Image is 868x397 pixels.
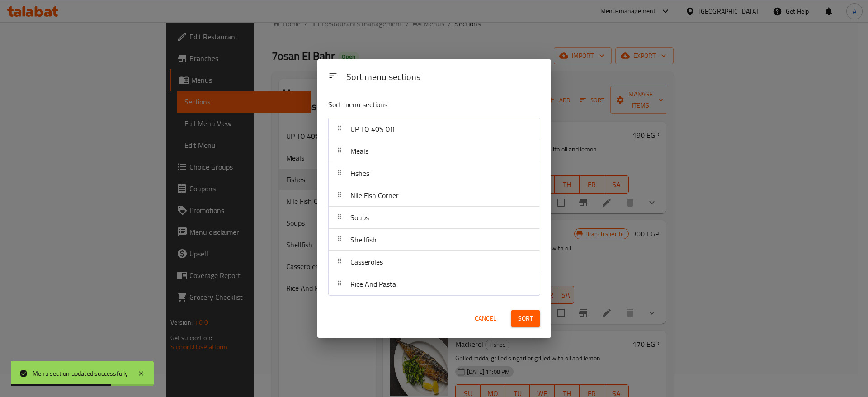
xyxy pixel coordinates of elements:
[329,162,540,184] div: Fishes
[350,233,377,246] span: Shellfish
[329,251,540,273] div: Casseroles
[343,67,544,88] div: Sort menu sections
[350,166,369,180] span: Fishes
[518,313,533,324] span: Sort
[329,140,540,162] div: Meals
[350,189,399,202] span: Nile Fish Corner
[471,310,500,327] button: Cancel
[350,211,369,224] span: Soups
[350,144,368,158] span: Meals
[329,184,540,207] div: Nile Fish Corner
[328,99,496,110] p: Sort menu sections
[33,369,128,378] div: Menu section updated successfully
[350,277,396,291] span: Rice And Pasta
[329,229,540,251] div: Shellfish
[329,118,540,140] div: UP TO 40% Off
[329,273,540,295] div: Rice And Pasta
[350,122,395,136] span: UP TO 40% Off
[329,207,540,229] div: Soups
[511,310,540,327] button: Sort
[350,255,383,269] span: Casseroles
[475,313,496,324] span: Cancel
